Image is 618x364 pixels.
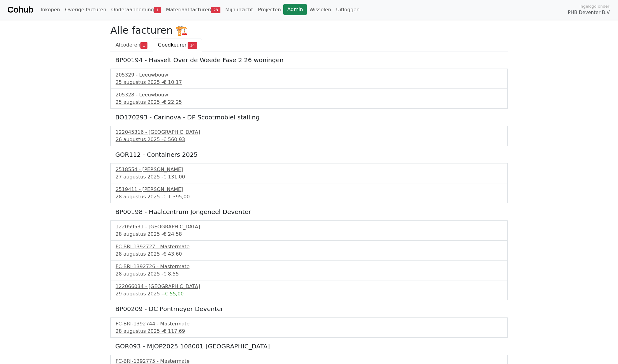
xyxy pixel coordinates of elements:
[163,4,223,16] a: Materiaal facturen23
[116,91,502,99] div: 205328 - Leeuwbouw
[116,42,140,48] span: Afcoderen
[116,223,502,231] div: 122059531 - [GEOGRAPHIC_DATA]
[116,129,502,143] a: 122045316 - [GEOGRAPHIC_DATA]26 augustus 2025 -€ 560,93
[163,174,185,180] span: € 131,00
[116,250,502,258] div: 28 augustus 2025 -
[110,24,508,36] h2: Alle facturen 🏗️
[116,129,502,136] div: 122045316 - [GEOGRAPHIC_DATA]
[116,320,502,328] div: FC-BRI-1392744 - Mastermate
[211,7,220,13] span: 23
[158,42,188,48] span: Goedkeuren
[116,79,502,86] div: 25 augustus 2025 -
[115,305,503,313] h5: BP00209 - DC Pontmeyer Deventer
[115,151,503,158] h5: GOR112 - Containers 2025
[116,270,502,278] div: 28 augustus 2025 -
[116,283,502,290] div: 122066034 - [GEOGRAPHIC_DATA]
[163,194,190,200] span: € 1.395,00
[163,271,179,277] span: € 8,55
[38,4,62,16] a: Inkopen
[116,186,502,193] div: 2519411 - [PERSON_NAME]
[116,283,502,298] a: 122066034 - [GEOGRAPHIC_DATA]29 augustus 2025 --€ 55,00
[116,136,502,143] div: 26 augustus 2025 -
[163,291,184,297] span: -€ 55,00
[116,328,502,335] div: 28 augustus 2025 -
[116,263,502,278] a: FC-BRI-1392726 - Mastermate28 augustus 2025 -€ 8,55
[63,4,109,16] a: Overige facturen
[116,193,502,201] div: 28 augustus 2025 -
[163,79,182,85] span: € 10,17
[116,243,502,258] a: FC-BRI-1392727 - Mastermate28 augustus 2025 -€ 43,60
[116,231,502,238] div: 28 augustus 2025 -
[163,231,182,237] span: € 24,58
[307,4,334,16] a: Wisselen
[256,4,284,16] a: Projecten
[163,137,185,142] span: € 560,93
[116,320,502,335] a: FC-BRI-1392744 - Mastermate28 augustus 2025 -€ 117,69
[109,4,164,16] a: Onderaanneming1
[116,166,502,173] div: 2518554 - [PERSON_NAME]
[110,39,153,51] a: Afcoderen1
[116,71,502,86] a: 205329 - Leeuwbouw25 augustus 2025 -€ 10,17
[334,4,362,16] a: Uitloggen
[154,7,161,13] span: 1
[116,263,502,270] div: FC-BRI-1392726 - Mastermate
[115,343,503,350] h5: GOR093 - MJOP2025 108001 [GEOGRAPHIC_DATA]
[163,99,182,105] span: € 22,25
[140,42,147,48] span: 1
[188,42,197,48] span: 14
[115,56,503,64] h5: BP00194 - Hasselt Over de Weede Fase 2 26 woningen
[579,3,611,9] span: Ingelogd onder:
[116,91,502,106] a: 205328 - Leeuwbouw25 augustus 2025 -€ 22,25
[163,251,182,257] span: € 43,60
[115,114,503,121] h5: BO170293 - Carinova - DP Scootmobiel stalling
[153,39,202,51] a: Goedkeuren14
[116,243,502,250] div: FC-BRI-1392727 - Mastermate
[283,4,307,15] a: Admin
[116,71,502,79] div: 205329 - Leeuwbouw
[223,4,256,16] a: Mijn inzicht
[116,186,502,201] a: 2519411 - [PERSON_NAME]28 augustus 2025 -€ 1.395,00
[116,166,502,181] a: 2518554 - [PERSON_NAME]27 augustus 2025 -€ 131,00
[116,290,502,298] div: 29 augustus 2025 -
[568,9,611,16] span: PHB Deventer B.V.
[116,173,502,181] div: 27 augustus 2025 -
[115,208,503,216] h5: BP00198 - Haalcentrum Jongeneel Deventer
[7,2,33,17] a: Cohub
[163,328,185,334] span: € 117,69
[116,99,502,106] div: 25 augustus 2025 -
[116,223,502,238] a: 122059531 - [GEOGRAPHIC_DATA]28 augustus 2025 -€ 24,58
